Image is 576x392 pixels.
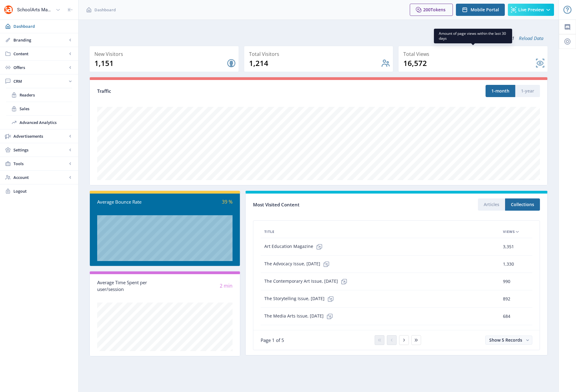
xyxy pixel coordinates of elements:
div: Average Time Spent per user/session [97,279,165,293]
span: Mobile Portal [471,7,499,12]
a: Advanced Analytics [6,116,72,129]
span: Dashboard [13,23,73,29]
span: Show 5 Records [489,337,522,343]
button: Collections [505,198,540,211]
div: New Visitors [94,50,236,58]
span: 39 % [222,198,233,205]
span: Offers [13,64,67,71]
img: properties.app_icon.png [4,5,13,15]
button: Show 5 Records [485,336,532,345]
span: Readers [20,92,72,98]
div: Most Visited Content [253,200,396,209]
span: CRM [13,78,67,84]
div: Total Visitors [249,50,391,58]
a: Sales [6,102,72,115]
button: 1-month [486,85,515,97]
button: 200Tokens [410,4,453,16]
span: 990 [503,278,510,285]
span: The Contemporary Art Issue, [DATE] [264,275,350,288]
span: 684 [503,313,510,320]
div: SchoolArts Magazine [17,3,53,16]
span: Art Education Magazine [264,241,325,253]
span: Amount of page views within the last 30 days [439,31,507,41]
span: Logout [13,188,73,194]
div: 1,151 [94,58,226,68]
span: The Advocacy Issue, [DATE] [264,258,332,270]
button: Articles [478,198,505,211]
span: Views [503,228,515,235]
span: Tokens [431,7,446,13]
span: Dashboard [94,7,116,13]
a: Reload Data [514,35,543,41]
div: Updated on [DATE] 11:38:21 [89,31,548,46]
span: Branding [13,37,67,43]
span: Tools [13,161,67,167]
span: Sales [20,106,72,112]
button: Mobile Portal [456,4,505,16]
div: Average Bounce Rate [97,198,165,205]
span: Content [13,51,67,57]
span: 1,330 [503,260,514,268]
span: Settings [13,147,67,153]
a: Readers [6,88,72,102]
button: Live Preview [508,4,554,16]
span: Page 1 of 5 [261,337,284,343]
span: 892 [503,295,510,303]
div: 2 min [165,282,233,289]
span: Advertisements [13,133,67,139]
span: Title [264,228,274,235]
span: 3,351 [503,243,514,250]
span: Live Preview [518,7,544,12]
span: The Media Arts Issue, [DATE] [264,310,336,322]
div: Traffic [97,88,319,95]
div: 1,214 [249,58,381,68]
button: 1-year [515,85,540,97]
span: The Storytelling Issue, [DATE] [264,293,337,305]
span: Account [13,174,67,180]
span: Advanced Analytics [20,119,72,125]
